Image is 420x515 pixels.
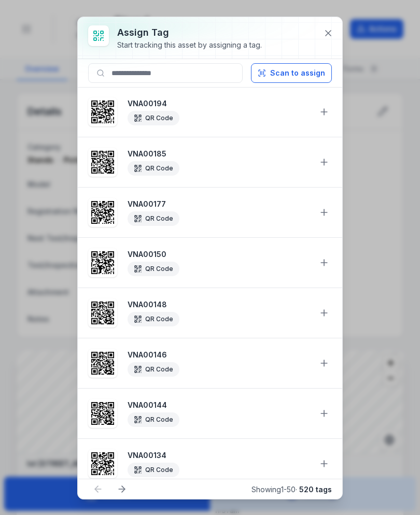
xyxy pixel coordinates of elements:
strong: VNA00146 [128,350,310,360]
span: Showing 1 - 50 · [251,485,332,494]
strong: VNA00148 [128,299,310,310]
div: QR Code [128,362,179,377]
strong: VNA00144 [128,400,310,410]
strong: VNA00185 [128,149,310,159]
div: QR Code [128,412,179,427]
strong: 520 tags [299,485,332,494]
div: QR Code [128,262,179,276]
div: QR Code [128,111,179,125]
strong: VNA00134 [128,450,310,461]
strong: VNA00150 [128,249,310,260]
strong: VNA00177 [128,199,310,209]
strong: VNA00194 [128,98,310,109]
div: QR Code [128,211,179,226]
button: Scan to assign [251,63,332,83]
div: QR Code [128,312,179,326]
div: Start tracking this asset by assigning a tag. [117,40,262,50]
h3: Assign tag [117,25,262,40]
div: QR Code [128,463,179,477]
div: QR Code [128,161,179,176]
